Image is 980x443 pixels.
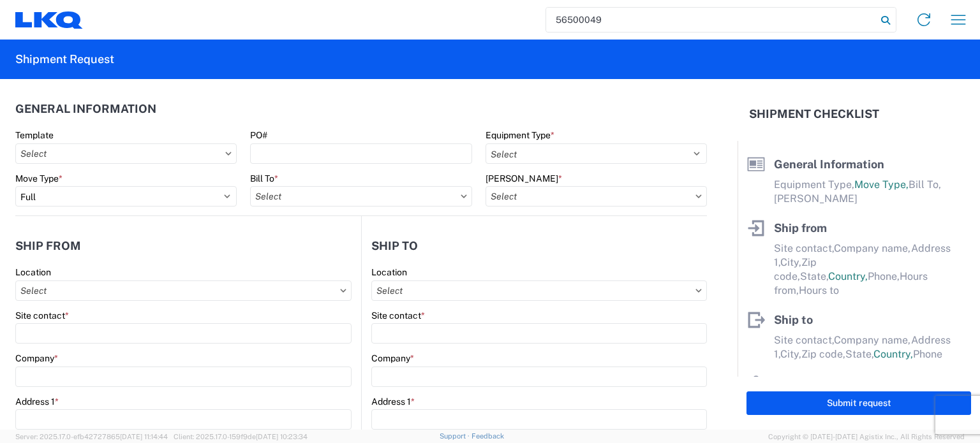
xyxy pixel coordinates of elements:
[768,431,965,442] span: Copyright © [DATE]-[DATE] Agistix Inc., All Rights Reserved
[15,103,156,115] h2: General Information
[834,242,911,254] span: Company name,
[256,433,308,440] span: [DATE] 10:23:34
[15,129,54,141] label: Template
[486,186,707,207] input: Select
[371,396,415,407] label: Address 1
[774,178,854,191] span: Equipment Type,
[371,352,414,364] label: Company
[834,334,911,346] span: Company name,
[774,192,857,205] span: [PERSON_NAME]
[371,240,418,252] h2: Ship to
[371,280,707,301] input: Select
[774,313,813,326] span: Ship to
[120,433,168,440] span: [DATE] 11:14:44
[854,178,909,191] span: Move Type,
[913,348,942,360] span: Phone
[250,186,471,207] input: Select
[174,433,308,440] span: Client: 2025.17.0-159f9de
[15,352,58,364] label: Company
[749,106,879,122] h2: Shipment Checklist
[250,173,278,184] label: Bill To
[800,270,828,282] span: State,
[15,310,69,321] label: Site contact
[15,433,168,440] span: Server: 2025.17.0-efb42727865
[486,129,554,141] label: Equipment Type
[774,242,834,254] span: Site contact,
[828,270,868,282] span: Country,
[15,266,51,278] label: Location
[471,432,504,440] a: Feedback
[774,221,827,235] span: Ship from
[873,348,913,360] span: Country,
[909,178,941,191] span: Bill To,
[371,266,407,278] label: Location
[15,143,237,164] input: Select
[780,256,801,268] span: City,
[440,432,471,440] a: Support
[799,284,839,296] span: Hours to
[486,173,562,184] label: [PERSON_NAME]
[15,173,63,184] label: Move Type
[15,280,352,301] input: Select
[15,396,59,407] label: Address 1
[868,270,900,282] span: Phone,
[15,52,114,67] h2: Shipment Request
[774,157,884,171] span: General Information
[845,348,873,360] span: State,
[774,334,834,346] span: Site contact,
[780,348,801,360] span: City,
[371,310,425,321] label: Site contact
[801,348,845,360] span: Zip code,
[250,129,267,141] label: PO#
[746,391,971,415] button: Submit request
[546,8,877,32] input: Shipment, tracking or reference number
[15,240,81,252] h2: Ship from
